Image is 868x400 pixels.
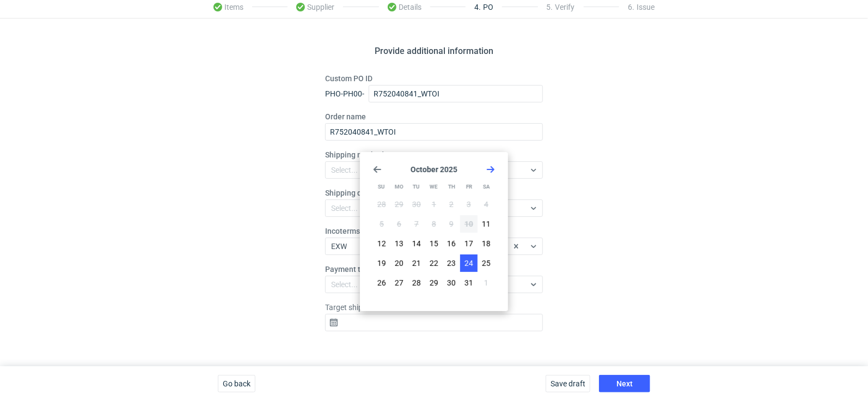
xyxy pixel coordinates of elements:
[478,254,495,272] button: Sat Oct 25 2025
[478,178,495,196] div: Sa
[467,199,471,210] span: 3
[547,3,553,11] span: 5 .
[331,279,358,290] div: Select...
[460,235,478,252] button: Fri Oct 17 2025
[325,111,366,122] label: Order name
[325,88,364,99] div: PHO-PH00-
[325,302,380,313] label: Target ship date
[449,219,454,229] span: 9
[412,277,421,288] span: 28
[380,219,384,229] span: 5
[414,219,419,229] span: 7
[395,199,404,210] span: 29
[464,258,473,269] span: 24
[397,219,401,229] span: 6
[478,235,495,252] button: Sat Oct 18 2025
[443,254,460,272] button: Thu Oct 23 2025
[375,45,493,58] h2: Provide additional information
[425,254,443,272] button: Wed Oct 22 2025
[430,277,438,288] span: 29
[484,277,488,288] span: 1
[464,219,473,229] span: 10
[373,215,390,233] button: Sun Oct 05 2025
[331,203,358,214] div: Select...
[482,258,491,269] span: 25
[443,178,460,196] div: Th
[486,165,495,174] svg: Go forward 1 month
[478,215,495,233] button: Sat Oct 11 2025
[482,238,491,249] span: 18
[218,375,255,392] button: Go back
[464,238,473,249] span: 17
[325,226,360,237] label: Incoterms
[460,274,478,292] button: Fri Oct 31 2025
[447,238,456,249] span: 16
[474,3,481,11] span: 4 .
[443,235,460,252] button: Thu Oct 16 2025
[325,123,543,141] input: Leave blank to auto-generate...
[425,215,443,233] button: Wed Oct 08 2025
[551,380,585,387] span: Save draft
[390,196,408,213] button: Mon Sep 29 2025
[616,380,633,387] span: Next
[373,196,390,213] button: Sun Sep 28 2025
[373,274,390,292] button: Sun Oct 26 2025
[412,199,421,210] span: 30
[373,165,495,174] section: October 2025
[412,258,421,269] span: 21
[377,258,386,269] span: 19
[390,235,408,252] button: Mon Oct 13 2025
[377,199,386,210] span: 28
[628,3,634,11] span: 6 .
[460,215,478,233] button: Fri Oct 10 2025
[223,380,250,387] span: Go back
[373,165,382,174] svg: Go back 1 month
[430,238,438,249] span: 15
[425,274,443,292] button: Wed Oct 29 2025
[432,199,436,210] span: 1
[484,199,488,210] span: 4
[460,196,478,213] button: Fri Oct 03 2025
[373,235,390,252] button: Sun Oct 12 2025
[369,85,543,102] input: Leave blank to auto-generate...
[460,254,478,272] button: Fri Oct 24 2025
[390,274,408,292] button: Mon Oct 27 2025
[443,215,460,233] button: Thu Oct 09 2025
[478,274,495,292] button: Sat Nov 01 2025
[390,215,408,233] button: Mon Oct 06 2025
[377,238,386,249] span: 12
[408,254,425,272] button: Tue Oct 21 2025
[390,178,407,196] div: Mo
[408,274,425,292] button: Tue Oct 28 2025
[395,258,404,269] span: 20
[425,178,442,196] div: We
[412,238,421,249] span: 14
[599,375,650,392] button: Next
[408,235,425,252] button: Tue Oct 14 2025
[408,178,425,196] div: Tu
[331,165,358,175] div: Select...
[408,196,425,213] button: Tue Sep 30 2025
[325,264,378,275] label: Payment terms
[430,258,438,269] span: 22
[325,149,384,160] label: Shipping method
[482,219,491,229] span: 11
[425,235,443,252] button: Wed Oct 15 2025
[325,187,401,198] label: Shipping destinations
[331,242,347,251] span: EXW
[395,277,404,288] span: 27
[395,238,404,249] span: 13
[443,196,460,213] button: Thu Oct 02 2025
[408,215,425,233] button: Tue Oct 07 2025
[464,277,473,288] span: 31
[425,196,443,213] button: Wed Oct 01 2025
[447,258,456,269] span: 23
[325,73,372,84] label: Custom PO ID
[449,199,454,210] span: 2
[461,178,478,196] div: Fr
[377,277,386,288] span: 26
[443,274,460,292] button: Thu Oct 30 2025
[478,196,495,213] button: Sat Oct 04 2025
[546,375,590,392] button: Save draft
[390,254,408,272] button: Mon Oct 20 2025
